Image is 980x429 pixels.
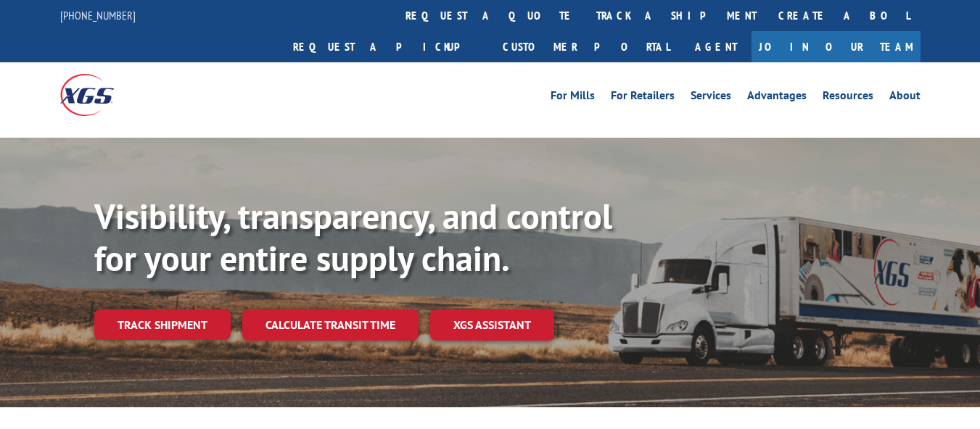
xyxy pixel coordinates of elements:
[680,31,752,62] a: Agent
[94,193,612,280] b: Visibility, transparency, and control for your entire supply chain.
[691,90,731,106] a: Services
[282,31,492,62] a: Request a pickup
[551,90,595,106] a: For Mills
[492,31,680,62] a: Customer Portal
[889,90,921,106] a: About
[823,90,873,106] a: Resources
[747,90,807,106] a: Advantages
[430,309,554,341] a: XGS ASSISTANT
[752,31,921,62] a: Join Our Team
[242,309,419,341] a: Calculate transit time
[611,90,675,106] a: For Retailers
[60,8,136,22] a: [PHONE_NUMBER]
[94,309,231,340] a: Track shipment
